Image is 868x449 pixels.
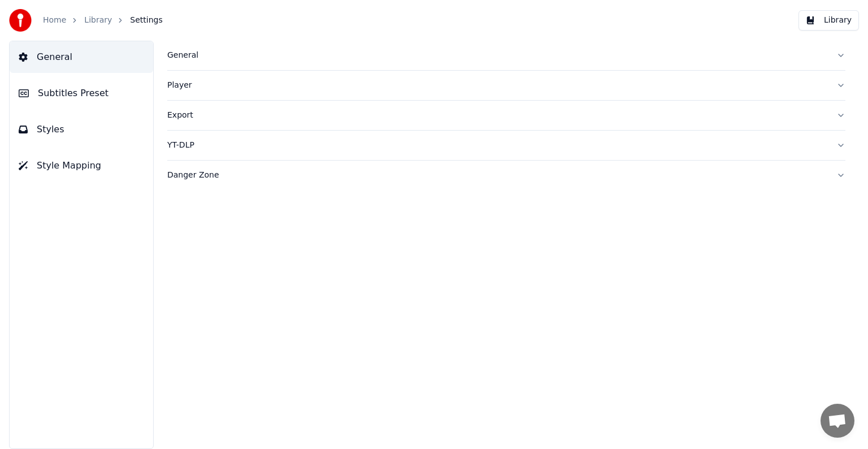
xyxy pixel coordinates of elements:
[84,15,112,26] a: Library
[798,10,859,31] button: Library
[167,170,827,181] div: Danger Zone
[10,150,153,182] button: Style Mapping
[167,80,827,91] div: Player
[130,15,162,26] span: Settings
[821,404,854,438] div: Obrolan terbuka
[10,114,153,145] button: Styles
[37,159,101,172] span: Style Mapping
[38,87,108,100] span: Subtitles Preset
[167,140,827,151] div: YT-DLP
[167,110,827,121] div: Export
[167,101,845,130] button: Export
[9,9,32,32] img: youka
[167,71,845,100] button: Player
[10,41,153,73] button: General
[167,131,845,160] button: YT-DLP
[167,50,827,61] div: General
[37,123,64,136] span: Styles
[37,50,72,64] span: General
[43,15,163,26] nav: breadcrumb
[10,77,153,109] button: Subtitles Preset
[43,15,66,26] a: Home
[167,41,845,70] button: General
[167,161,845,190] button: Danger Zone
